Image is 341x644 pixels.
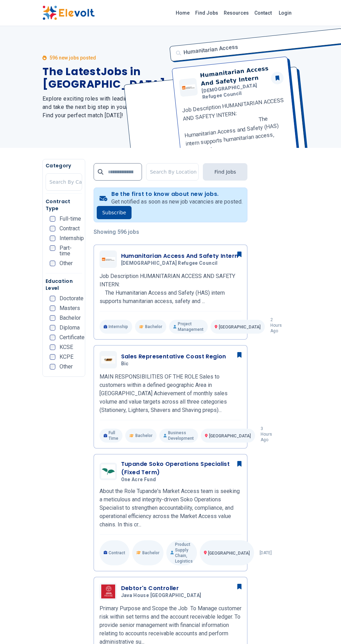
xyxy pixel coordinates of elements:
input: Masters [50,305,55,311]
img: Elevolt [42,6,95,20]
span: Certificate [60,335,85,340]
span: [DEMOGRAPHIC_DATA] Refugee Council [121,260,218,267]
span: Bachelor [135,433,152,438]
span: Doctorate [60,296,84,301]
p: 596 new jobs posted [49,54,96,61]
p: Internship [100,320,133,334]
p: Business Development [159,429,198,443]
h5: Category [46,162,82,169]
input: KCSE [50,344,55,350]
input: Part-time [50,245,55,251]
span: Bachelor [145,324,162,329]
span: Part-time [60,245,82,256]
span: Bachelor [142,550,159,556]
p: Get notified as soon as new job vacancies are posted. [111,198,243,206]
a: BicSales Representative Coast RegionBicMAIN RESPONSIBILITIES OF THE ROLE Sales to customers withi... [100,351,242,443]
span: Diploma [60,325,80,331]
span: Other [60,364,73,369]
button: Subscribe [97,206,132,219]
a: Home [173,7,192,18]
a: Norwegian Refugee CouncilHumanitarian Access And Safety Intern[DEMOGRAPHIC_DATA] Refugee CouncilJ... [100,251,242,334]
img: Java House Africa [101,585,115,598]
p: Job Description HUMANITARIAN ACCESS AND SAFETY INTERN: The Humanitarian Access and Safety (HAS) i... [100,272,242,305]
span: [GEOGRAPHIC_DATA] [219,325,261,329]
span: One Acre Fund [121,477,156,483]
h4: Be the first to know about new jobs. [111,191,243,198]
input: Certificate [50,335,55,340]
p: Product Supply Chain, Logistics [166,540,197,565]
img: Bic [101,356,115,364]
a: Find Jobs [192,7,221,18]
button: Find Jobs [203,163,247,181]
a: Resources [221,7,252,18]
img: Norwegian Refugee Council [101,257,115,262]
input: Other [50,261,55,266]
h5: Education Level [46,278,82,292]
span: [GEOGRAPHIC_DATA] [209,434,251,438]
input: Doctorate [50,296,55,301]
span: Java House [GEOGRAPHIC_DATA] [121,593,201,599]
h1: The Latest Jobs in [GEOGRAPHIC_DATA] [42,65,166,90]
input: Internship [50,236,55,241]
p: Showing 596 jobs [94,228,248,236]
h3: Debtor's Controller [121,584,204,593]
p: MAIN RESPONSIBILITIES OF THE ROLE Sales to customers within a defined geographic Area in [GEOGRAP... [100,373,242,414]
span: KCSE [60,344,73,350]
input: KCPE [50,354,55,360]
span: Internship [60,236,84,241]
span: Full-time [60,216,81,222]
input: Other [50,364,55,369]
img: One Acre Fund [101,464,115,478]
p: About the Role Tupande's Market Access team is seeking a meticulous and integrity-driven Soko Ope... [100,487,242,529]
span: [GEOGRAPHIC_DATA] [208,551,250,556]
p: Project Management [169,320,208,334]
input: Contract [50,226,55,231]
span: Masters [60,305,80,311]
input: Bachelor [50,315,55,321]
span: KCPE [60,354,73,360]
h3: Humanitarian Access And Safety Intern [121,252,238,260]
a: Login [275,6,296,20]
input: Diploma [50,325,55,331]
a: Contact [252,7,275,18]
span: Other [60,261,73,266]
h3: Sales Representative Coast Region [121,352,226,361]
a: One Acre FundTupande Soko Operations Specialist (Fixed Term)One Acre FundAbout the Role Tupande's... [100,460,242,565]
span: Contract [60,226,80,231]
span: Bic [121,361,129,367]
span: Bachelor [60,315,81,321]
h3: Tupande Soko Operations Specialist (Fixed Term) [121,460,242,477]
input: Full-time [50,216,55,222]
h2: Explore exciting roles with leading companies and take the next big step in your career. Find you... [42,95,166,120]
p: Contract [100,540,130,565]
p: Full Time [100,429,123,443]
h5: Contract Type [46,198,82,212]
